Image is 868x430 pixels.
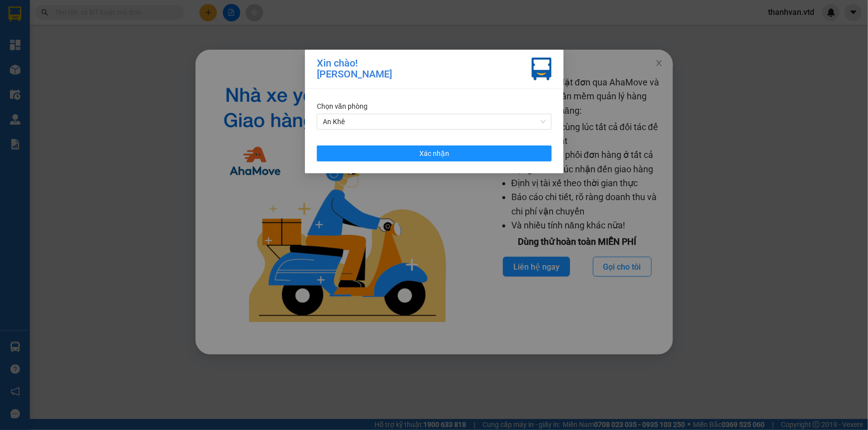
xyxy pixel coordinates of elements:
[317,101,552,112] div: Chọn văn phòng
[317,58,392,80] div: Xin chào! [PERSON_NAME]
[317,145,552,161] button: Xác nhận
[532,58,552,80] img: vxr-icon
[323,114,546,129] span: An Khê
[419,148,449,159] span: Xác nhận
